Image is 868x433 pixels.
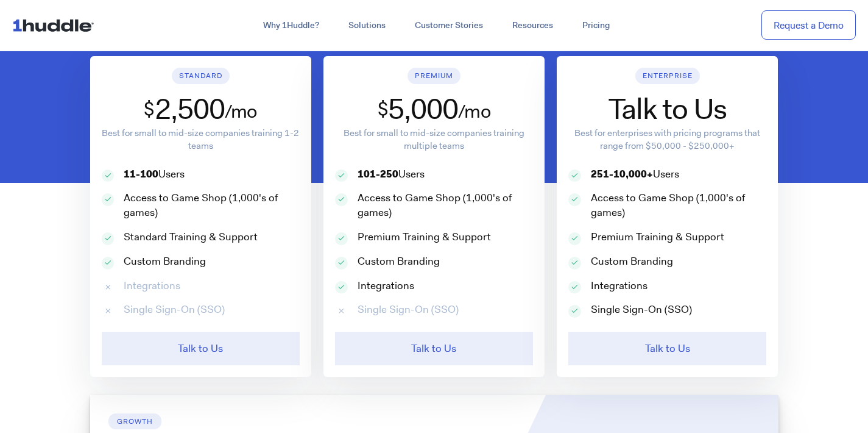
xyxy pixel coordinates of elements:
a: Talk to Us [568,332,766,365]
div: 2,500 [155,91,225,127]
p: Single Sign-On (SSO) [124,302,225,317]
label: /mo [225,99,257,124]
span: $ [378,96,389,127]
a: Resources [498,15,568,37]
a: Why 1Huddle? [249,15,334,37]
p: Access to Game Shop (1,000's of games) [591,191,766,220]
label: /mo [458,99,490,124]
p: Integrations [124,279,180,293]
span: Premium [415,71,453,81]
p: Custom Branding [591,254,673,269]
p: Integrations [358,279,414,293]
h6: Growth [117,415,153,428]
p: Users [124,167,185,182]
p: Users [591,167,679,182]
p: Best for small to mid-size companies training multiple teams [335,127,533,152]
p: Premium Training & Support [591,230,724,245]
a: Pricing [568,15,624,37]
p: Access to Game Shop (1,000's of games) [358,191,533,220]
p: Access to Game Shop (1,000's of games) [124,191,299,220]
span: Standard [179,71,222,81]
span: $ [144,96,155,127]
p: Users [358,167,425,182]
strong: 251-10,000+ [591,167,653,181]
a: Talk to Us [102,332,300,365]
div: 5,000 [388,91,458,127]
a: Solutions [334,15,400,37]
a: Talk to Us [335,332,533,365]
div: Talk to Us [609,91,727,127]
strong: 11-100 [124,167,158,181]
strong: 101-250 [358,167,398,181]
p: Standard Training & Support [124,230,258,245]
p: Custom Branding [358,254,440,269]
p: Single Sign-On (SSO) [358,302,459,317]
a: Request a Demo [761,10,856,40]
img: ... [12,13,99,37]
p: Custom Branding [124,254,206,269]
p: Premium Training & Support [358,230,491,245]
p: Best for enterprises with pricing programs that range from $50,000 - $250,000+ [568,127,766,152]
p: Best for small to mid-size companies training 1-2 teams [102,127,300,152]
p: Integrations [591,279,647,293]
a: Customer Stories [400,15,498,37]
span: Enterprise [643,71,693,81]
p: Single Sign-On (SSO) [591,302,692,317]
